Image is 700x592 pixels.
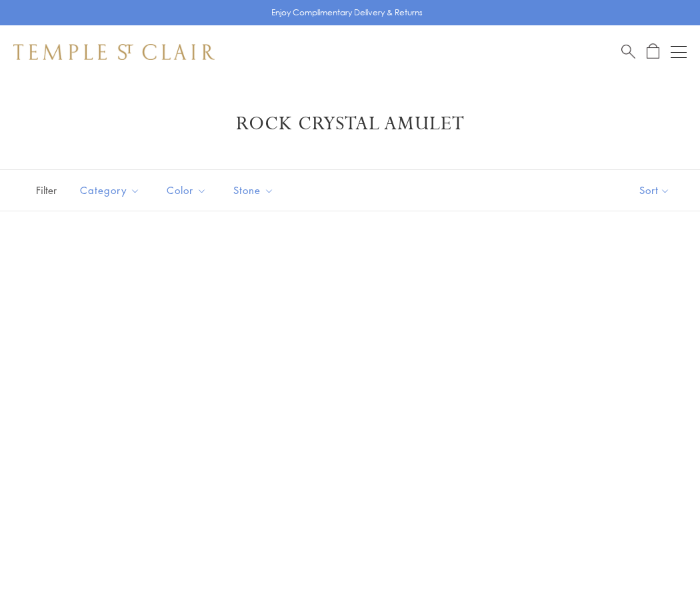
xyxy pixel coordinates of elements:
[223,175,284,205] button: Stone
[671,44,687,60] button: Open navigation
[621,43,635,60] a: Search
[160,182,217,199] span: Color
[70,175,150,205] button: Category
[271,6,423,19] p: Enjoy Complimentary Delivery & Returns
[33,112,667,136] h1: Rock Crystal Amulet
[157,175,217,205] button: Color
[227,182,284,199] span: Stone
[13,44,215,60] img: Temple St. Clair
[647,43,659,60] a: Open Shopping Bag
[609,170,700,211] button: Show sort by
[73,182,150,199] span: Category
